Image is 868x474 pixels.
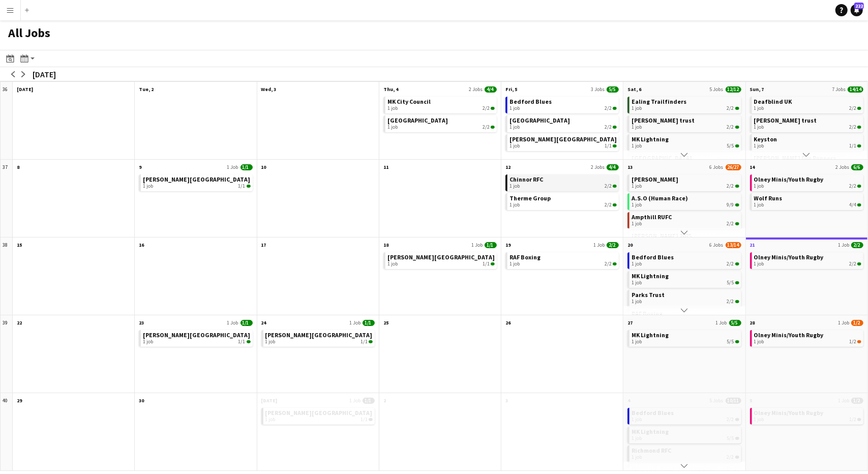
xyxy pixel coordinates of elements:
span: 2/2 [727,261,734,267]
span: 1/1 [857,144,861,147]
a: Wolf Runs1 job4/4 [754,193,861,208]
span: 1 job [754,143,764,149]
span: 25 [383,319,388,326]
span: 19 [505,242,511,248]
a: [PERSON_NAME][GEOGRAPHIC_DATA]1 job1/1 [510,134,617,149]
a: MK City Council1 job2/2 [387,97,495,111]
span: 1 Job [349,319,361,326]
span: 20 [627,242,633,248]
span: Bedford Blues [632,409,674,417]
span: MK Lightning [632,272,669,280]
span: 2/2 [735,262,739,265]
span: MK City Council [387,98,431,105]
span: 7 Jobs [832,86,846,93]
span: Ealing Trailfinders [632,98,686,105]
span: [DATE] [17,86,33,93]
span: 9 [139,164,141,170]
span: 1 job [754,261,764,267]
span: 6 Jobs [710,164,724,170]
a: Therme Group1 job2/2 [510,193,617,208]
span: 5/5 [735,281,739,284]
a: [PERSON_NAME][GEOGRAPHIC_DATA]1 job1/1 [387,252,495,267]
span: 1 job [387,124,398,130]
span: 1/2 [851,398,863,404]
span: 16 [139,242,144,248]
span: 5 Jobs [710,397,724,404]
span: 5/5 [729,320,741,326]
span: 2/2 [857,126,861,129]
span: 1 Job [227,319,238,326]
span: 1 job [510,202,520,208]
span: 1/1 [483,261,490,267]
span: 1 job [387,261,398,267]
span: 1 job [754,124,764,130]
span: 2/2 [613,203,617,206]
span: 5/5 [727,339,734,345]
span: 1/1 [369,340,373,343]
div: [DATE] [33,69,56,79]
a: Ampthill RUFC1 job2/2 [632,212,739,227]
span: A.S.O (Human Race) [632,194,688,202]
span: 15 [17,242,22,248]
span: 2/2 [613,185,617,188]
span: 2/2 [727,417,734,423]
span: 1 Job [349,397,361,404]
span: RAF Boxing [510,253,541,261]
span: 2/2 [735,300,739,303]
span: 5/5 [727,280,734,286]
span: Parks Trust [632,291,665,299]
span: 1 job [510,105,520,111]
span: 2/2 [849,105,856,111]
span: 5/5 [727,435,734,441]
span: Olney Minis/Youth Rugby [754,331,824,339]
span: 13 [627,164,633,170]
span: 1 job [632,183,642,189]
span: 2/2 [849,124,856,130]
a: [PERSON_NAME][GEOGRAPHIC_DATA]1 job1/1 [265,330,373,345]
span: MK Lightning [632,331,669,339]
span: 1 job [143,183,153,189]
span: Sun, 7 [750,86,764,93]
span: 1 Job [838,242,849,248]
a: Parks Trust1 job2/2 [632,290,739,305]
span: 1 job [754,339,764,345]
span: Santa Pod Raceway [510,116,570,124]
span: 2/2 [727,299,734,305]
span: Olney Minis/Youth Rugby [754,175,824,183]
span: 222 [854,3,864,9]
span: 1 job [510,143,520,149]
a: Deafblind UK1 job2/2 [754,97,861,111]
span: Olney Minis/Youth Rugby [754,409,824,417]
span: Tue, 2 [139,86,154,93]
div: 39 [1,315,13,393]
span: 28 [750,319,755,326]
span: Richmond RFC [632,447,671,454]
span: 1/1 [485,242,497,248]
span: 2/2 [735,418,739,421]
span: 1 job [632,454,642,460]
span: 1 job [510,183,520,189]
span: 1 job [632,105,642,111]
a: 222 [851,4,863,16]
span: 1/1 [361,339,368,345]
span: 2/2 [849,183,856,189]
span: 17 [261,242,266,248]
div: 38 [1,238,13,315]
span: 1 Job [471,242,483,248]
span: 30 [139,397,144,404]
span: 2 [383,397,386,404]
span: 1/1 [363,398,375,404]
a: MK Lightning1 job5/5 [632,271,739,286]
span: 4/4 [485,86,497,93]
div: 36 [1,82,13,160]
span: Henry Allen trust [754,116,817,124]
span: 29 [17,397,22,404]
span: 1/1 [369,418,373,421]
span: 1/2 [857,340,861,343]
span: 3 Jobs [591,86,605,93]
a: Olney Minis/Youth Rugby1 job2/2 [754,252,861,267]
span: 1 Job [838,397,849,404]
a: [PERSON_NAME] trust1 job2/2 [632,115,739,130]
a: [PERSON_NAME][GEOGRAPHIC_DATA]1 job1/1 [143,174,250,189]
span: [DATE] [261,397,278,404]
